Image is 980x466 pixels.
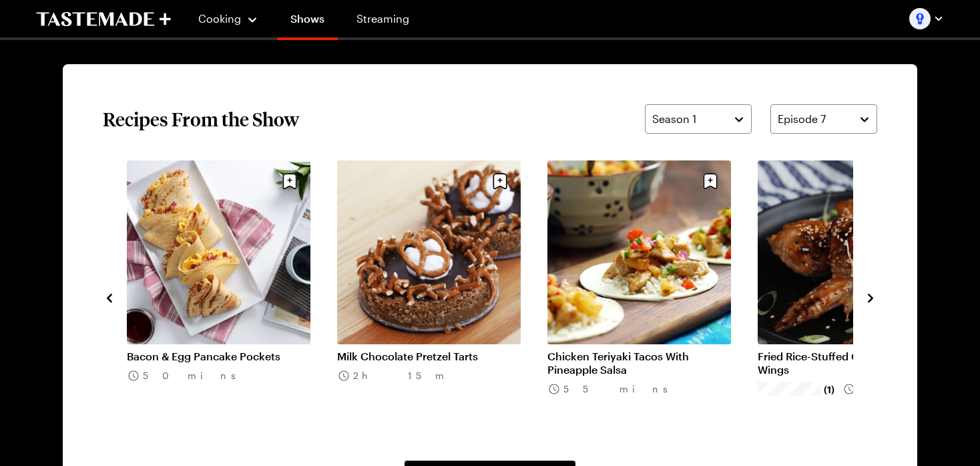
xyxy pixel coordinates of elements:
[778,111,826,127] span: Episode 7
[36,11,171,27] a: To Tastemade Home Page
[698,168,723,194] button: Save recipe
[909,8,931,29] img: Profile picture
[337,350,521,363] a: Milk Chocolate Pretzel Tarts
[645,104,752,134] button: Season 1
[198,3,258,35] button: Cooking
[547,160,758,434] div: 10 / 13
[770,104,877,134] button: Episode 7
[652,111,696,127] span: Season 1
[758,350,941,376] a: Fried Rice-Stuffed Orange Chicken Wings
[127,350,310,363] a: Bacon & Egg Pancake Pockets
[337,160,547,434] div: 9 / 13
[198,12,241,25] span: Cooking
[547,350,731,376] a: Chicken Teriyaki Tacos With Pineapple Salsa
[864,289,877,305] button: navigate to next item
[758,160,968,434] div: 11 / 13
[909,8,944,29] button: Profile picture
[277,168,302,194] button: Save recipe
[103,289,116,305] button: navigate to previous item
[103,107,299,131] h2: Recipes From the Show
[487,168,513,194] button: Save recipe
[277,3,338,40] a: Shows
[127,160,337,434] div: 8 / 13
